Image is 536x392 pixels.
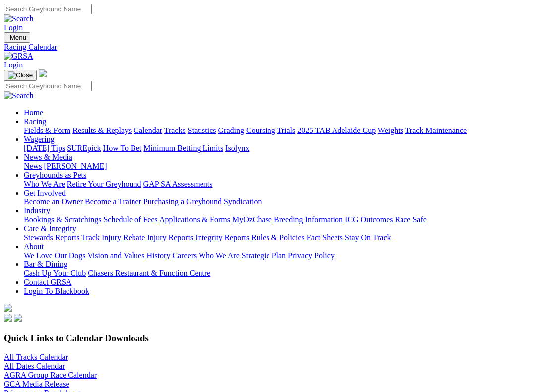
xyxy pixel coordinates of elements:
[67,180,141,188] a: Retire Your Greyhound
[345,215,393,224] a: ICG Outcomes
[405,126,467,134] a: Track Maintenance
[24,144,65,152] a: [DATE] Tips
[172,251,197,260] a: Careers
[24,260,67,268] a: Bar & Dining
[345,233,391,242] a: Stay On Track
[4,61,23,69] a: Login
[195,233,249,242] a: Integrity Reports
[8,71,33,79] img: Close
[143,197,222,206] a: Purchasing a Greyhound
[24,215,532,224] div: Industry
[159,215,230,224] a: Applications & Forms
[67,144,101,152] a: SUREpick
[39,69,47,77] img: logo-grsa-white.png
[24,135,55,143] a: Wagering
[199,251,240,260] a: Who We Are
[24,242,44,251] a: About
[218,126,244,134] a: Grading
[44,162,107,170] a: [PERSON_NAME]
[4,304,12,312] img: logo-grsa-white.png
[24,215,101,224] a: Bookings & Scratchings
[378,126,403,134] a: Weights
[24,278,71,286] a: Contact GRSA
[4,371,97,379] a: AGRA Group Race Calendar
[24,108,43,117] a: Home
[24,287,89,295] a: Login To Blackbook
[288,251,335,260] a: Privacy Policy
[4,380,69,388] a: GCA Media Release
[24,197,532,206] div: Get Involved
[4,91,34,100] img: Search
[85,197,141,206] a: Become a Trainer
[24,126,532,135] div: Racing
[4,52,33,61] img: GRSA
[232,215,272,224] a: MyOzChase
[242,251,286,260] a: Strategic Plan
[164,126,186,134] a: Tracks
[24,206,50,215] a: Industry
[395,215,426,224] a: Race Safe
[24,224,76,233] a: Care & Integrity
[4,362,65,370] a: All Dates Calendar
[134,126,162,134] a: Calendar
[4,4,92,14] input: Search
[24,171,86,179] a: Greyhounds as Pets
[24,162,42,170] a: News
[4,353,68,361] a: All Tracks Calendar
[14,314,22,322] img: twitter.svg
[225,144,249,152] a: Isolynx
[72,126,132,134] a: Results & Replays
[24,269,86,277] a: Cash Up Your Club
[10,34,26,41] span: Menu
[4,333,532,344] h3: Quick Links to Calendar Downloads
[188,126,216,134] a: Statistics
[24,197,83,206] a: Become an Owner
[277,126,295,134] a: Trials
[224,197,262,206] a: Syndication
[87,251,144,260] a: Vision and Values
[251,233,305,242] a: Rules & Policies
[103,144,142,152] a: How To Bet
[24,126,70,134] a: Fields & Form
[24,180,532,189] div: Greyhounds as Pets
[88,269,210,277] a: Chasers Restaurant & Function Centre
[4,23,23,32] a: Login
[24,180,65,188] a: Who We Are
[143,180,213,188] a: GAP SA Assessments
[24,233,79,242] a: Stewards Reports
[4,81,92,91] input: Search
[24,269,532,278] div: Bar & Dining
[24,153,72,161] a: News & Media
[307,233,343,242] a: Fact Sheets
[81,233,145,242] a: Track Injury Rebate
[24,162,532,171] div: News & Media
[24,233,532,242] div: Care & Integrity
[146,251,170,260] a: History
[24,251,85,260] a: We Love Our Dogs
[4,43,532,52] a: Racing Calendar
[24,144,532,153] div: Wagering
[4,70,37,81] button: Toggle navigation
[24,189,66,197] a: Get Involved
[4,32,30,43] button: Toggle navigation
[274,215,343,224] a: Breeding Information
[143,144,223,152] a: Minimum Betting Limits
[246,126,275,134] a: Coursing
[24,251,532,260] div: About
[24,117,46,126] a: Racing
[297,126,376,134] a: 2025 TAB Adelaide Cup
[4,14,34,23] img: Search
[4,314,12,322] img: facebook.svg
[103,215,157,224] a: Schedule of Fees
[147,233,193,242] a: Injury Reports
